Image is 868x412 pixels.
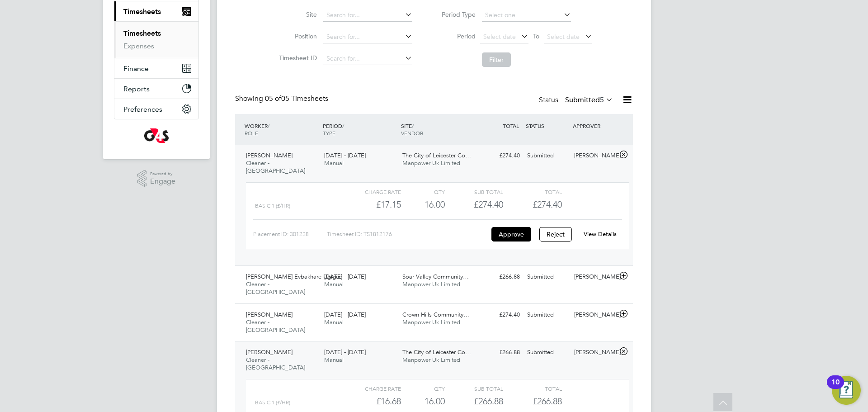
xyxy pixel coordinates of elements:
div: £266.88 [445,394,503,409]
input: Search for... [323,52,412,65]
input: Select one [482,9,571,22]
span: [DATE] - [DATE] [324,152,366,159]
div: £274.40 [445,197,503,212]
span: Manpower Uk Limited [402,356,460,364]
span: The City of Leicester Co… [402,152,471,159]
a: Timesheets [123,29,161,38]
span: The City of Leicester Co… [402,348,471,356]
div: Sub Total [445,186,503,197]
span: To [530,30,542,42]
button: Finance [114,58,198,78]
div: Submitted [524,345,571,360]
span: VENDOR [401,129,423,137]
span: Select date [483,33,516,41]
span: Cleaner - [GEOGRAPHIC_DATA] [246,356,305,371]
div: Charge rate [343,186,401,197]
div: £274.40 [476,308,524,322]
div: APPROVER [571,118,618,134]
div: PERIOD [321,118,399,141]
span: Manual [324,318,344,326]
div: Submitted [524,308,571,322]
div: 16.00 [401,394,445,409]
span: £274.40 [533,199,562,210]
a: Expenses [123,42,154,50]
span: / [342,122,344,129]
a: Go to home page [114,128,199,143]
span: / [268,122,269,129]
a: View Details [584,230,617,238]
span: [DATE] - [DATE] [324,273,366,280]
span: Finance [123,64,149,73]
img: g4s-logo-retina.png [144,128,169,143]
span: Crown Hills Community… [402,311,469,318]
span: [PERSON_NAME] Evbakhare Ugigue [246,273,342,280]
label: Site [276,10,317,19]
span: Engage [150,178,175,185]
div: Sub Total [445,383,503,394]
span: Timesheets [123,7,161,16]
span: Soar Valley Community… [402,273,469,280]
a: Powered byEngage [137,170,176,187]
span: Cleaner - [GEOGRAPHIC_DATA] [246,280,305,296]
button: Reports [114,79,198,99]
div: Submitted [524,270,571,284]
label: Timesheet ID [276,54,317,62]
div: Timesheet ID: TS1812176 [327,227,489,242]
div: Submitted [524,148,571,163]
span: Manual [324,356,344,364]
input: Search for... [323,9,412,22]
button: Filter [482,52,511,67]
span: [DATE] - [DATE] [324,348,366,356]
div: QTY [401,186,445,197]
div: 10 [831,382,840,394]
div: £16.68 [343,394,401,409]
span: ROLE [245,129,258,137]
div: £266.88 [476,270,524,284]
span: Select date [547,33,580,41]
span: Cleaner - [GEOGRAPHIC_DATA] [246,159,305,175]
span: Manual [324,159,344,167]
span: Manpower Uk Limited [402,280,460,288]
button: Approve [491,227,531,242]
label: Period Type [435,10,476,19]
span: Preferences [123,105,162,114]
label: Period [435,32,476,40]
div: STATUS [524,118,571,134]
label: Position [276,32,317,40]
div: [PERSON_NAME] [571,270,618,284]
div: SITE [399,118,477,141]
div: Timesheets [114,21,198,58]
button: Timesheets [114,1,198,21]
span: Basic 1 (£/HR) [255,203,290,209]
button: Open Resource Center, 10 new notifications [832,376,861,405]
span: Powered by [150,170,175,178]
button: Reject [539,227,572,242]
input: Search for... [323,31,412,43]
button: Preferences [114,99,198,119]
div: WORKER [242,118,321,141]
div: 16.00 [401,197,445,212]
span: Basic 1 (£/HR) [255,399,290,406]
span: £266.88 [533,396,562,407]
div: [PERSON_NAME] [571,148,618,163]
span: 05 of [265,94,281,103]
div: Status [539,94,615,107]
span: / [412,122,414,129]
span: Manpower Uk Limited [402,159,460,167]
div: Placement ID: 301228 [253,227,327,242]
span: Reports [123,85,150,93]
div: Showing [235,94,330,104]
span: 05 Timesheets [265,94,328,103]
div: £17.15 [343,197,401,212]
span: [DATE] - [DATE] [324,311,366,318]
label: Submitted [565,95,613,104]
div: QTY [401,383,445,394]
span: [PERSON_NAME] [246,348,292,356]
span: Cleaner - [GEOGRAPHIC_DATA] [246,318,305,334]
div: £266.88 [476,345,524,360]
span: TYPE [323,129,335,137]
div: [PERSON_NAME] [571,345,618,360]
div: [PERSON_NAME] [571,308,618,322]
span: TOTAL [503,122,519,129]
div: Total [503,383,561,394]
